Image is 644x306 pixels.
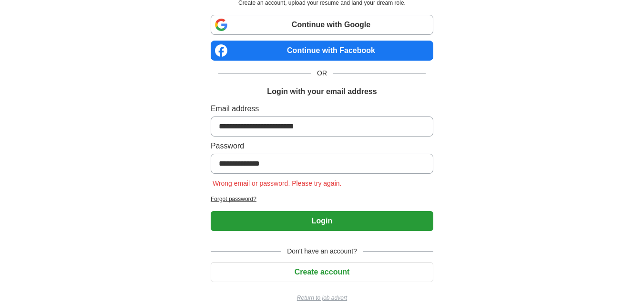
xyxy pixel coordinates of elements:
a: Continue with Google [211,15,433,35]
a: Create account [211,268,433,276]
a: Continue with Facebook [211,41,433,61]
label: Password [211,140,433,152]
button: Create account [211,262,433,282]
label: Email address [211,103,433,115]
button: Login [211,211,433,231]
a: Forgot password? [211,195,433,203]
span: Wrong email or password. Please try again. [211,179,344,187]
span: OR [311,68,333,78]
span: Don't have an account? [281,246,363,256]
h1: Login with your email address [267,86,377,97]
a: Return to job advert [211,294,433,302]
